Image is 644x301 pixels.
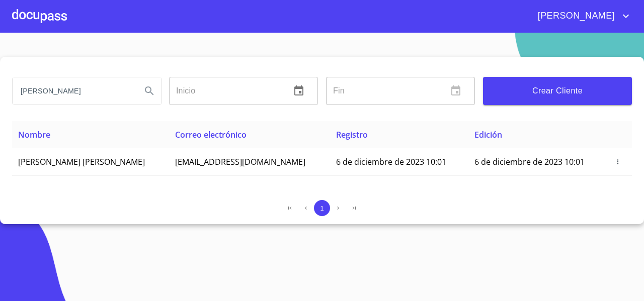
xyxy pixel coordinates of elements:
span: Crear Cliente [491,84,624,98]
button: 1 [314,200,330,216]
input: search [13,77,133,105]
button: Crear Cliente [483,77,632,105]
span: [PERSON_NAME] [530,8,620,24]
span: 6 de diciembre de 2023 10:01 [336,156,446,167]
span: Correo electrónico [175,129,247,140]
span: Nombre [18,129,50,140]
span: 1 [320,205,324,212]
span: [EMAIL_ADDRESS][DOMAIN_NAME] [175,156,305,167]
button: Search [137,79,162,103]
span: [PERSON_NAME] [PERSON_NAME] [18,156,145,167]
span: 6 de diciembre de 2023 10:01 [474,156,585,167]
span: Edición [474,129,502,140]
span: Registro [336,129,368,140]
button: account of current user [530,8,632,24]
